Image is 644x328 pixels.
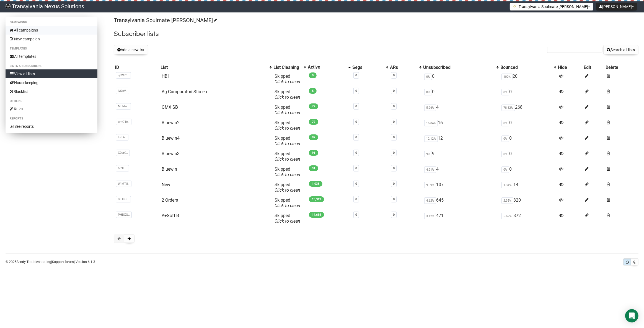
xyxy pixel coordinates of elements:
span: 0% [424,89,432,95]
a: Bluewin [162,166,177,172]
a: All campaigns [6,26,97,35]
img: 1.png [513,4,517,9]
a: 0 [355,182,357,186]
a: 0 [355,197,357,201]
th: Unsubscribed: No sort applied, activate to apply an ascending sort [422,63,499,71]
td: 0 [499,164,557,180]
a: See reports [6,122,97,131]
span: 0 [309,72,317,78]
a: A+Soft B [162,213,179,218]
a: 0 [355,136,357,139]
li: Templates [6,45,97,52]
a: Bluewin3 [162,151,180,156]
a: Click to clean [275,79,300,84]
a: 0 [393,120,395,124]
h2: Subscriber lists [114,29,638,39]
span: 9.39% [424,182,436,188]
a: View all lists [6,69,97,78]
span: Skipped [275,120,300,131]
th: Bounced: No sort applied, activate to apply an ascending sort [499,63,557,71]
span: 91 [309,165,318,171]
th: List Cleaning: No sort applied, activate to apply an ascending sort [272,63,307,71]
span: q8W75.. [116,72,131,79]
td: 0 [422,71,499,87]
td: 12 [422,133,499,149]
div: Edit [584,65,603,70]
button: Transylvania Soulmate [PERSON_NAME] [510,3,593,11]
span: PHDXQ.. [116,212,132,218]
span: 9% [424,151,432,157]
a: Rules [6,105,97,113]
td: 20 [499,71,557,87]
button: [PERSON_NAME] [596,3,637,11]
a: 0 [355,151,357,155]
div: Bounced [500,65,551,70]
a: Click to clean [275,126,300,131]
span: MUx67.. [116,103,131,110]
a: 0 [355,74,357,77]
a: 0 [393,74,395,77]
span: Skipped [275,74,300,84]
th: Segs: No sort applied, activate to apply an ascending sort [351,63,389,71]
a: 0 [355,105,357,108]
span: 6fNEI.. [116,165,129,171]
td: 0 [499,149,557,164]
a: Bluewin2 [162,120,180,125]
td: 16 [422,118,499,133]
a: Bluewin4 [162,136,180,141]
a: All templates [6,52,97,61]
span: Skipped [275,182,300,193]
a: Click to clean [275,188,300,193]
a: GMX SB [162,105,178,110]
span: 12.12% [424,136,438,142]
div: Segs [352,65,383,70]
span: 79 [309,119,318,125]
td: 107 [422,180,499,195]
td: 0 [422,87,499,102]
span: G0prC.. [116,150,130,156]
a: Click to clean [275,95,300,100]
a: 0 [393,136,395,139]
span: Skipped [275,166,300,177]
span: 0% [501,120,509,126]
th: Delete: No sort applied, sorting is disabled [605,63,638,71]
td: 9 [422,149,499,164]
th: Hide: No sort applied, sorting is disabled [557,63,583,71]
a: Housekeeping [6,78,97,87]
div: List [161,65,267,70]
a: Troubleshooting [27,260,51,264]
span: 0% [501,166,509,173]
a: 0 [355,120,357,124]
span: 14,635 [309,212,324,218]
img: 586cc6b7d8bc403f0c61b981d947c989 [6,4,11,9]
div: List Cleaning [273,65,301,70]
td: 471 [422,211,499,226]
span: 4.21% [424,166,436,173]
span: 1.34% [501,182,513,188]
span: 0% [501,136,509,142]
a: Blacklist [6,87,97,96]
li: Lists & subscribers [6,63,97,69]
span: 72 [309,103,318,109]
a: Click to clean [275,110,300,115]
a: 0 [355,89,357,93]
span: 13,319 [309,196,324,202]
span: 5.62% [501,213,513,219]
span: 0% [501,89,509,95]
a: New campaign [6,35,97,43]
div: ARs [390,65,417,70]
span: qmQTe.. [116,119,131,125]
span: LirF6.. [116,134,128,140]
span: 100% [501,74,513,80]
th: Edit: No sort applied, sorting is disabled [583,63,604,71]
a: Transylvania Soulmate [PERSON_NAME] [114,17,216,24]
td: 14 [499,180,557,195]
div: Active [308,64,346,70]
span: 78.82% [501,105,515,111]
a: Click to clean [275,157,300,162]
a: 0 [355,166,357,170]
td: 0 [499,87,557,102]
div: ID [115,65,158,70]
span: 91 [309,150,318,156]
div: Hide [558,65,581,70]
